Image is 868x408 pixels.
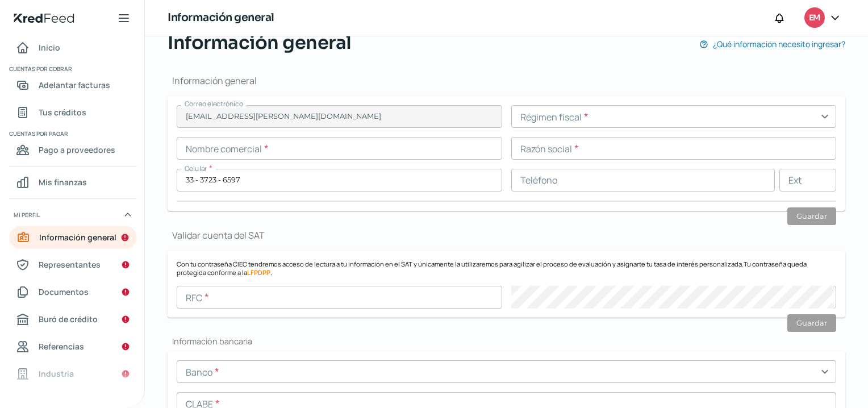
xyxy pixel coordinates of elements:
span: Correo electrónico [185,99,243,109]
span: EM [809,11,820,25]
a: Adelantar facturas [9,74,137,97]
a: Referencias [9,335,137,358]
span: Celular [185,164,207,173]
span: Representantes [39,257,101,272]
span: Industria [39,367,74,381]
span: Buró de crédito [39,312,98,326]
a: Tus créditos [9,101,137,124]
a: Buró de crédito [9,308,137,331]
a: Mis finanzas [9,171,137,194]
a: Documentos [9,281,137,303]
h2: Información bancaria [168,336,845,347]
button: Guardar [787,314,836,332]
h1: Información general [168,74,845,87]
a: Industria [9,363,137,385]
span: ¿Qué información necesito ingresar? [713,37,845,51]
span: Inicio [39,40,60,55]
h1: Validar cuenta del SAT [168,229,845,242]
a: Pago a proveedores [9,139,137,161]
span: Referencias [39,339,84,353]
h1: Información general [168,10,274,26]
p: Con tu contraseña CIEC tendremos acceso de lectura a tu información en el SAT y únicamente la uti... [177,260,836,277]
span: Mis finanzas [39,175,87,189]
span: Redes sociales [39,394,97,408]
a: Inicio [9,36,137,59]
span: Mi perfil [14,210,40,220]
span: Tus créditos [39,105,86,119]
a: LFPDPP [247,268,270,277]
span: Información general [168,29,352,56]
span: Información general [39,230,116,244]
a: Información general [9,226,137,249]
span: Cuentas por pagar [9,128,135,139]
span: Documentos [39,285,89,299]
span: Adelantar facturas [39,78,110,92]
span: Cuentas por cobrar [9,64,135,74]
span: Pago a proveedores [39,143,115,157]
a: Representantes [9,253,137,276]
button: Guardar [787,207,836,225]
